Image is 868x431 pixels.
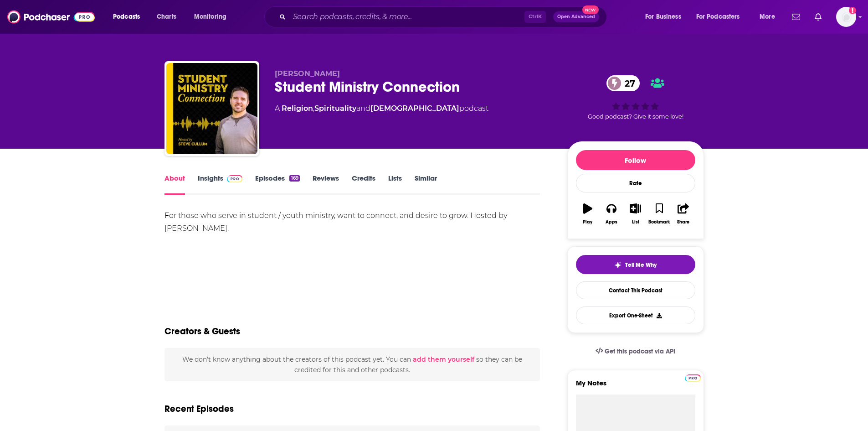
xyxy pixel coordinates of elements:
[616,75,640,91] span: 27
[356,104,370,113] span: and
[313,174,339,195] a: Reviews
[413,356,474,363] button: add them yourself
[157,10,176,23] span: Charts
[282,104,313,113] a: Religion
[164,326,240,337] h2: Creators & Guests
[632,219,639,225] div: List
[557,15,595,19] span: Open Advanced
[198,174,243,195] a: InsightsPodchaser Pro
[645,10,681,23] span: For Business
[289,10,524,24] input: Search podcasts, credits, & more...
[415,174,437,195] a: Similar
[583,219,592,225] div: Play
[166,63,257,154] img: Student Ministry Connection
[194,10,226,23] span: Monitoring
[7,8,95,26] img: Podchaser - Follow, Share and Rate Podcasts
[313,104,314,113] span: ,
[582,5,599,14] span: New
[107,10,152,24] button: open menu
[606,75,640,91] a: 27
[606,219,617,225] div: Apps
[836,7,856,27] button: Show profile menu
[639,10,693,24] button: open menu
[113,10,140,23] span: Podcasts
[314,104,356,113] a: Spirituality
[151,10,182,24] a: Charts
[164,174,185,195] a: About
[677,219,689,225] div: Share
[188,10,238,24] button: open menu
[576,255,695,274] button: tell me why sparkleTell Me Why
[275,69,340,78] span: [PERSON_NAME]
[388,174,402,195] a: Lists
[576,306,695,324] button: Export One-Sheet
[370,104,459,113] a: [DEMOGRAPHIC_DATA]
[567,69,704,126] div: 27Good podcast? Give it some love!
[811,9,825,25] a: Show notifications dropdown
[685,373,701,382] a: Pro website
[164,209,540,235] div: For those who serve in student / youth ministry, want to connect, and desire to grow. Hosted by [...
[164,403,234,415] h2: Recent Episodes
[576,379,695,395] label: My Notes
[849,7,856,14] svg: Add a profile image
[614,261,621,269] img: tell me why sparkle
[352,174,375,195] a: Credits
[275,103,488,114] div: A podcast
[605,348,675,355] span: Get this podcast via API
[788,9,804,25] a: Show notifications dropdown
[227,175,243,182] img: Podchaser Pro
[524,11,546,23] span: Ctrl K
[685,374,701,382] img: Podchaser Pro
[648,219,670,225] div: Bookmark
[600,197,623,230] button: Apps
[255,174,299,195] a: Episodes169
[836,7,856,27] img: User Profile
[273,6,616,27] div: Search podcasts, credits, & more...
[553,11,599,22] button: Open AdvancedNew
[836,7,856,27] span: Logged in as Lydia_Gustafson
[671,197,695,230] button: Share
[696,10,740,23] span: For Podcasters
[289,175,299,182] div: 169
[753,10,786,24] button: open menu
[182,355,522,374] span: We don't know anything about the creators of this podcast yet . You can so they can be credited f...
[588,113,683,120] span: Good podcast? Give it some love!
[576,150,695,170] button: Follow
[576,281,695,299] a: Contact This Podcast
[588,340,683,363] a: Get this podcast via API
[760,10,775,23] span: More
[623,197,647,230] button: List
[576,197,600,230] button: Play
[690,10,753,24] button: open menu
[576,174,695,192] div: Rate
[625,261,657,269] span: Tell Me Why
[647,197,671,230] button: Bookmark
